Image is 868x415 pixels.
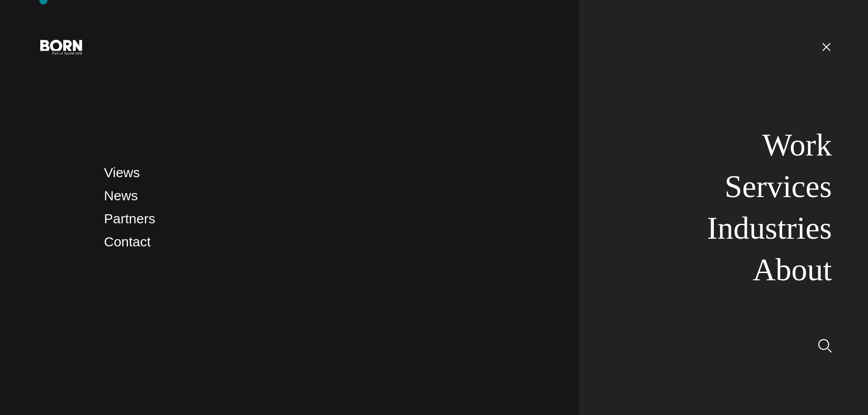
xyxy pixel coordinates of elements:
a: News [104,188,138,203]
a: Contact [104,234,151,249]
a: Partners [104,211,155,226]
a: Services [725,169,832,204]
a: Views [104,165,140,180]
a: Work [762,127,832,162]
img: Search [818,339,832,353]
a: About [753,252,832,287]
a: Industries [707,211,832,245]
button: Open [816,37,837,56]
